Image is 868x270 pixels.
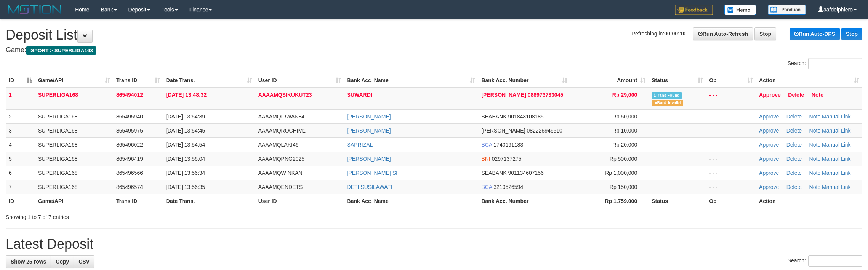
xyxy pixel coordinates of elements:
a: CSV [74,255,94,268]
a: Manual Link [822,128,851,134]
a: [PERSON_NAME] [347,156,391,162]
span: 865496419 [116,156,143,162]
td: SUPERLIGA168 [35,180,113,194]
span: AAAAMQIRWAN84 [258,113,304,120]
th: Op [706,194,756,208]
a: Approve [759,128,779,134]
a: Approve [759,92,781,98]
a: Delete [786,156,802,162]
span: Copy 901843108185 to clipboard [508,113,543,120]
a: Approve [759,156,779,162]
span: Copy 3210526594 to clipboard [493,184,523,190]
td: - - - [706,152,756,166]
span: BCA [481,184,492,190]
td: SUPERLIGA168 [35,152,113,166]
th: User ID: activate to sort column ascending [255,73,344,88]
strong: 00:00:10 [664,30,685,37]
th: Bank Acc. Number: activate to sort column ascending [478,73,570,88]
span: [DATE] 13:56:34 [166,170,205,176]
a: Approve [759,184,779,190]
td: SUPERLIGA168 [35,166,113,180]
span: 865494012 [116,92,143,98]
a: [PERSON_NAME] [347,128,391,134]
a: Approve [759,113,779,120]
img: Feedback.jpg [675,5,713,15]
td: 1 [6,88,35,110]
td: 4 [6,137,35,152]
th: Status: activate to sort column ascending [649,73,706,88]
span: Copy 088973733045 to clipboard [528,92,563,98]
a: Delete [786,128,802,134]
span: [DATE] 13:48:32 [166,92,207,98]
span: [PERSON_NAME] [481,92,526,98]
a: Stop [841,28,862,40]
th: Amount: activate to sort column ascending [570,73,649,88]
h1: Latest Deposit [6,236,862,252]
span: Rp 50,000 [613,113,637,120]
span: Show 25 rows [11,259,46,265]
span: AAAAMQWINKAN [258,170,303,176]
td: SUPERLIGA168 [35,109,113,123]
span: 865495975 [116,128,143,134]
td: 5 [6,152,35,166]
a: Note [809,156,821,162]
span: Bank is not match [652,100,683,106]
td: SUPERLIGA168 [35,137,113,152]
span: Similar transaction found [652,92,682,99]
span: AAAAMQLAKI46 [258,142,299,148]
span: 865496566 [116,170,143,176]
span: [DATE] 13:54:54 [166,142,205,148]
span: 865496574 [116,184,143,190]
span: Rp 150,000 [610,184,637,190]
a: Manual Link [822,170,851,176]
span: Rp 10,000 [613,128,637,134]
img: MOTION_logo.png [6,4,64,15]
h1: Deposit List [6,27,862,43]
a: Approve [759,142,779,148]
th: ID: activate to sort column descending [6,73,35,88]
span: Refreshing in: [631,30,685,37]
a: Delete [788,92,804,98]
td: - - - [706,180,756,194]
span: ISPORT > SUPERLIGA168 [26,46,96,55]
span: Rp 20,000 [613,142,637,148]
th: Date Trans.: activate to sort column ascending [163,73,255,88]
span: Rp 1,000,000 [605,170,637,176]
th: Game/API: activate to sort column ascending [35,73,113,88]
span: [PERSON_NAME] [481,128,525,134]
span: Copy [56,259,69,265]
span: [DATE] 13:54:45 [166,128,205,134]
a: Delete [786,113,802,120]
a: Run Auto-DPS [790,28,840,40]
a: Manual Link [822,184,851,190]
td: 2 [6,109,35,123]
td: - - - [706,109,756,123]
td: 3 [6,123,35,137]
a: [PERSON_NAME] SI [347,170,397,176]
th: Bank Acc. Name: activate to sort column ascending [344,73,479,88]
td: 7 [6,180,35,194]
span: Rp 500,000 [610,156,637,162]
a: Note [809,170,821,176]
span: Copy 1740191183 to clipboard [493,142,523,148]
span: SEABANK [481,113,506,120]
span: AAAAMQENDETS [258,184,303,190]
th: Bank Acc. Name [344,194,479,208]
td: 6 [6,166,35,180]
a: SUWARDI [347,92,372,98]
a: Approve [759,170,779,176]
th: Date Trans. [163,194,255,208]
th: Trans ID [113,194,163,208]
th: Game/API [35,194,113,208]
a: DETI SUSILAWATI [347,184,392,190]
a: Delete [786,142,802,148]
input: Search: [808,58,862,69]
a: Delete [786,170,802,176]
th: ID [6,194,35,208]
td: SUPERLIGA168 [35,123,113,137]
span: 865496022 [116,142,143,148]
a: Note [809,113,821,120]
th: Bank Acc. Number [478,194,570,208]
th: User ID [255,194,344,208]
a: Note [812,92,823,98]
